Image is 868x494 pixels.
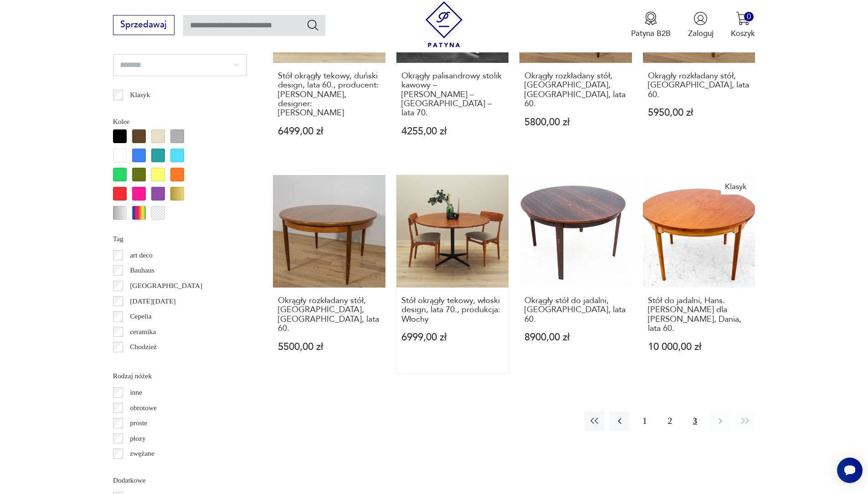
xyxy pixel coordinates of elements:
[130,386,142,398] p: inne
[130,89,150,101] p: Klasyk
[524,72,627,109] h3: Okrągły rozkładany stół, [GEOGRAPHIC_DATA], [GEOGRAPHIC_DATA], lata 60.
[688,28,714,39] p: Zaloguj
[648,342,750,352] p: 10 000,00 zł
[130,448,154,459] p: zwężane
[421,1,467,47] img: Patyna - sklep z meblami i dekoracjami vintage
[524,296,627,324] h3: Okrągły stół do jadalni, [GEOGRAPHIC_DATA], lata 60.
[631,28,671,39] p: Patyna B2B
[278,72,380,118] h3: Stół okrągły tekowy, duński design, lata 60., producent: [PERSON_NAME], designer: [PERSON_NAME]
[744,12,754,21] div: 0
[113,22,175,29] a: Sprzedawaj
[113,233,247,245] p: Tag
[273,175,385,373] a: Okrągły rozkładany stół, G-Plan, Wielka Brytania, lata 60.Okrągły rozkładany stół, [GEOGRAPHIC_DA...
[837,458,863,483] iframe: Smartsupp widget button
[524,333,627,342] p: 8900,00 zł
[306,18,319,31] button: Szukaj
[130,326,156,338] p: ceramika
[631,11,671,39] button: Patyna B2B
[688,11,714,39] button: Zaloguj
[278,296,380,334] h3: Okrągły rozkładany stół, [GEOGRAPHIC_DATA], [GEOGRAPHIC_DATA], lata 60.
[401,127,504,136] p: 4255,00 zł
[635,412,654,431] button: 1
[130,417,147,429] p: proste
[401,296,504,324] h3: Stół okrągły tekowy, włoski design, lata 70., produkcja: Włochy
[113,370,247,382] p: Rodzaj nóżek
[524,118,627,127] p: 5800,00 zł
[130,356,156,368] p: Ćmielów
[278,127,380,136] p: 6499,00 zł
[643,175,755,373] a: KlasykStół do jadalni, Hans. J. Wegner dla Johannes Hansen, Dania, lata 60.Stół do jadalni, Hans....
[130,249,153,261] p: art deco
[660,412,680,431] button: 2
[113,15,175,35] button: Sprzedawaj
[693,11,708,26] img: Ikonka użytkownika
[130,310,152,322] p: Cepelia
[644,11,658,26] img: Ikona medalu
[648,296,750,334] h3: Stół do jadalni, Hans. [PERSON_NAME] dla [PERSON_NAME], Dania, lata 60.
[648,108,750,118] p: 5950,00 zł
[130,402,157,414] p: obrotowe
[396,175,509,373] a: Stół okrągły tekowy, włoski design, lata 70., produkcja: WłochyStół okrągły tekowy, włoski design...
[113,116,247,128] p: Kolor
[278,342,380,352] p: 5500,00 zł
[401,72,504,118] h3: Okrągły palisandrowy stolik kawowy – [PERSON_NAME] – [GEOGRAPHIC_DATA] – lata 70.
[401,333,504,342] p: 6999,00 zł
[631,11,671,39] a: Ikona medaluPatyna B2B
[130,341,157,353] p: Chodzież
[731,28,755,39] p: Koszyk
[648,72,750,99] h3: Okrągły rozkładany stół, [GEOGRAPHIC_DATA], lata 60.
[519,175,632,373] a: Okrągły stół do jadalni, Dania, lata 60.Okrągły stół do jadalni, [GEOGRAPHIC_DATA], lata 60.8900,...
[736,11,750,26] img: Ikona koszyka
[130,432,146,444] p: płozy
[130,280,202,292] p: [GEOGRAPHIC_DATA]
[113,474,247,486] p: Dodatkowe
[685,412,705,431] button: 3
[731,11,755,39] button: 0Koszyk
[130,264,154,276] p: Bauhaus
[130,295,175,307] p: [DATE][DATE]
